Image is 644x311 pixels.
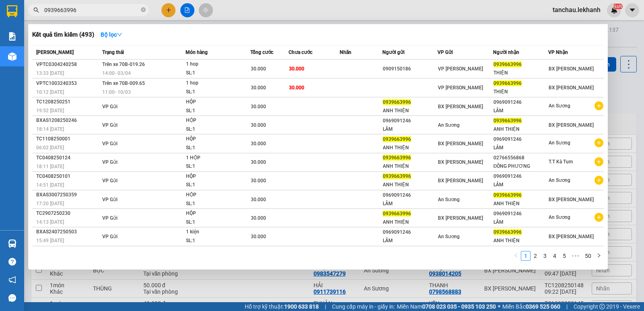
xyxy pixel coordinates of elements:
[36,182,64,188] span: 14:51 [DATE]
[102,159,118,165] span: VP Gửi
[521,251,530,260] a: 1
[569,251,582,261] span: •••
[383,191,438,200] div: 0969091246
[186,162,246,171] div: SL: 1
[531,251,540,260] a: 2
[493,210,548,218] div: 0969091246
[186,116,246,125] div: HỘP
[102,122,118,128] span: VP Gửi
[438,85,483,91] span: VP [PERSON_NAME]
[514,253,518,258] span: left
[102,62,145,67] span: Trên xe 70B-019.26
[251,141,266,146] span: 30.000
[493,98,548,107] div: 0969091246
[186,218,246,227] div: SL: 1
[438,215,483,221] span: BX [PERSON_NAME]
[186,191,246,200] div: HỘP
[36,228,100,236] div: BXAS2407250503
[549,140,570,146] span: An Sương
[549,122,594,128] span: BX [PERSON_NAME]
[383,125,438,134] div: LÂM
[36,79,100,88] div: VPTC1003240353
[186,60,246,69] div: 1 hop
[383,117,438,125] div: 0969091246
[186,237,246,245] div: SL: 1
[530,251,540,261] li: 2
[36,98,100,106] div: TC1208250251
[251,178,266,183] span: 30.000
[493,107,548,115] div: LÂM
[493,181,548,189] div: LÂM
[594,101,603,110] span: plus-circle
[438,141,483,146] span: BX [PERSON_NAME]
[382,49,405,55] span: Người gửi
[383,144,438,152] div: ANH THIỆN
[383,200,438,208] div: LÂM
[102,215,118,221] span: VP Gửi
[8,258,16,266] span: question-circle
[186,49,208,55] span: Món hàng
[493,154,548,162] div: 02766556868
[186,144,246,152] div: SL: 1
[549,177,570,183] span: An Sương
[549,85,594,91] span: BX [PERSON_NAME]
[186,69,246,78] div: SL: 1
[7,5,17,17] img: logo-vxr
[186,228,246,237] div: 1 kiện
[594,157,603,166] span: plus-circle
[594,176,603,185] span: plus-circle
[493,200,548,208] div: ANH THIỆN
[383,228,438,237] div: 0969091246
[186,98,246,107] div: HỘP
[36,219,64,225] span: 14:13 [DATE]
[251,85,266,91] span: 30.000
[117,32,122,37] span: down
[36,164,64,169] span: 18:11 [DATE]
[493,162,548,171] div: ĐÔNG PHƯƠNG
[186,181,246,189] div: SL: 1
[549,234,594,239] span: BX [PERSON_NAME]
[36,135,100,143] div: TC1108250001
[383,211,411,216] span: 0939663996
[493,135,548,144] div: 0969091246
[569,251,582,261] li: Next 5 Pages
[251,159,266,165] span: 30.000
[36,154,100,162] div: TC0408250124
[383,237,438,245] div: LÂM
[8,32,17,41] img: solution-icon
[493,125,548,134] div: ANH THIỆN
[511,251,521,261] li: Previous Page
[44,6,139,14] input: Tìm tên, số ĐT hoặc mã đơn
[493,229,522,235] span: 0939663996
[251,66,266,72] span: 30.000
[36,60,100,69] div: VPTC0304240258
[594,251,604,261] li: Next Page
[36,209,100,218] div: TC2907250230
[383,218,438,227] div: ANH THIỆN
[289,66,304,72] span: 30.000
[438,66,483,72] span: VP [PERSON_NAME]
[101,31,122,38] strong: Bộ lọc
[493,237,548,245] div: ANH THIỆN
[8,276,16,284] span: notification
[102,70,131,76] span: 14:00 - 03/04
[340,49,351,55] span: Nhãn
[383,162,438,171] div: ANH THIỆN
[8,239,17,248] img: warehouse-icon
[102,49,124,55] span: Trạng thái
[597,253,601,258] span: right
[94,28,129,41] button: Bộ lọcdown
[559,251,569,261] li: 5
[493,80,522,86] span: 0939663996
[521,251,530,261] li: 1
[493,49,519,55] span: Người nhận
[32,31,94,39] h3: Kết quả tìm kiếm ( 493 )
[33,7,39,13] span: search
[186,88,246,97] div: SL: 1
[438,234,460,239] span: An Sương
[493,88,548,96] div: THIỆN
[36,70,64,76] span: 13:33 [DATE]
[549,214,570,220] span: An Sương
[36,126,64,132] span: 18:14 [DATE]
[511,251,521,261] button: left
